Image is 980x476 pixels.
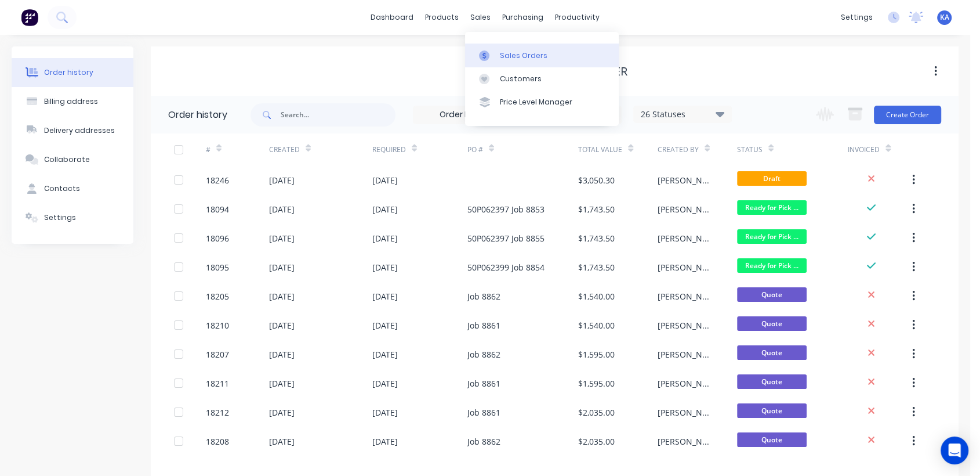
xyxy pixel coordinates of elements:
[737,403,807,418] span: Quote
[269,290,295,302] div: [DATE]
[206,203,229,215] div: 18094
[372,174,398,186] div: [DATE]
[206,174,229,186] div: 18246
[578,145,622,155] div: Total Value
[168,108,227,122] div: Order history
[467,290,500,302] div: Job 8862
[269,435,295,448] div: [DATE]
[848,145,880,155] div: Invoiced
[465,44,619,67] a: Sales Orders
[465,91,619,114] a: Price Level Manager
[269,232,295,244] div: [DATE]
[737,200,807,215] span: Ready for Pick ...
[658,261,714,273] div: [PERSON_NAME]
[269,203,295,215] div: [DATE]
[206,290,229,302] div: 18205
[464,9,496,26] div: sales
[206,134,269,165] div: #
[578,406,615,419] div: $2,035.00
[206,348,229,360] div: 18207
[658,435,714,448] div: [PERSON_NAME]
[44,154,90,165] div: Collaborate
[658,203,714,215] div: [PERSON_NAME]
[206,435,229,448] div: 18208
[372,377,398,390] div: [DATE]
[206,406,229,419] div: 18212
[737,171,807,186] span: Draft
[269,377,295,390] div: [DATE]
[372,145,406,155] div: Required
[467,406,500,419] div: Job 8861
[467,145,483,155] div: PO #
[372,232,398,244] div: [DATE]
[206,377,229,390] div: 18211
[578,290,615,302] div: $1,540.00
[269,261,295,273] div: [DATE]
[467,261,545,273] div: 50P062399 Job 8854
[737,134,848,165] div: Status
[467,203,545,215] div: 50P062397 Job 8853
[206,145,210,155] div: #
[372,134,467,165] div: Required
[419,9,464,26] div: products
[44,67,93,78] div: Order history
[500,51,547,61] div: Sales Orders
[467,377,500,390] div: Job 8861
[500,74,542,84] div: Customers
[372,290,398,302] div: [DATE]
[12,145,133,174] button: Collaborate
[578,261,615,273] div: $1,743.50
[658,348,714,360] div: [PERSON_NAME]
[269,134,372,165] div: Created
[467,348,500,360] div: Job 8862
[372,261,398,273] div: [DATE]
[206,232,229,244] div: 18096
[12,203,133,232] button: Settings
[413,106,511,124] input: Order Date
[44,96,98,107] div: Billing address
[737,145,763,155] div: Status
[658,232,714,244] div: [PERSON_NAME]
[578,435,615,448] div: $2,035.00
[549,9,605,26] div: productivity
[737,258,807,273] span: Ready for Pick ...
[940,12,949,23] span: KA
[737,229,807,244] span: Ready for Pick ...
[578,348,615,360] div: $1,595.00
[372,348,398,360] div: [DATE]
[44,125,115,136] div: Delivery addresses
[634,108,731,121] div: 26 Statuses
[737,374,807,389] span: Quote
[372,406,398,419] div: [DATE]
[737,345,807,360] span: Quote
[578,319,615,331] div: $1,540.00
[465,67,619,91] a: Customers
[12,58,133,87] button: Order history
[578,232,615,244] div: $1,743.50
[269,406,295,419] div: [DATE]
[658,377,714,390] div: [PERSON_NAME]
[372,319,398,331] div: [DATE]
[737,287,807,302] span: Quote
[206,319,229,331] div: 18210
[658,290,714,302] div: [PERSON_NAME]
[658,319,714,331] div: [PERSON_NAME]
[658,406,714,419] div: [PERSON_NAME]
[578,377,615,390] div: $1,595.00
[269,174,295,186] div: [DATE]
[941,437,968,464] div: Open Intercom Messenger
[578,134,658,165] div: Total Value
[365,9,419,26] a: dashboard
[737,432,807,447] span: Quote
[467,232,545,244] div: 50P062397 Job 8855
[658,145,699,155] div: Created By
[206,261,229,273] div: 18095
[658,134,737,165] div: Created By
[737,316,807,331] span: Quote
[496,9,549,26] div: purchasing
[482,64,627,78] div: Berendsen Fluid Power
[269,348,295,360] div: [DATE]
[874,106,941,124] button: Create Order
[578,174,615,186] div: $3,050.30
[467,134,578,165] div: PO #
